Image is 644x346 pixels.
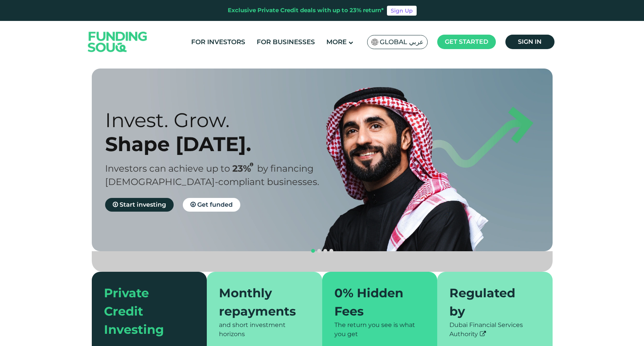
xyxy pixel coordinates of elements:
div: Invest. Grow. [105,108,336,132]
span: Sign in [518,38,542,45]
span: Investors can achieve up to [105,163,230,174]
i: 23% IRR (expected) ~ 15% Net yield (expected) [250,163,253,167]
button: navigation [310,248,316,254]
span: Start investing [120,201,166,208]
span: Get funded [197,201,233,208]
div: Dubai Financial Services Authority [449,320,540,339]
a: Get funded [183,198,240,212]
span: Global عربي [380,38,423,46]
a: Start investing [105,198,174,212]
a: For Businesses [255,36,317,48]
a: Sign in [505,35,555,49]
div: The return you see is what you get [334,320,425,339]
button: navigation [322,248,328,254]
button: navigation [316,248,322,254]
span: Get started [445,38,488,45]
div: Exclusive Private Credit deals with up to 23% return* [228,6,384,15]
img: SA Flag [371,39,378,45]
span: 23% [232,163,257,174]
a: Sign Up [387,6,417,16]
div: Monthly repayments [219,284,301,320]
div: Private Credit Investing [104,284,186,339]
img: Logo [80,23,155,61]
a: For Investors [189,36,247,48]
div: Regulated by [449,284,531,320]
div: 0% Hidden Fees [334,284,416,320]
span: More [326,38,347,46]
div: Shape [DATE]. [105,132,336,156]
div: and short investment horizons [219,320,310,339]
button: navigation [328,248,334,254]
